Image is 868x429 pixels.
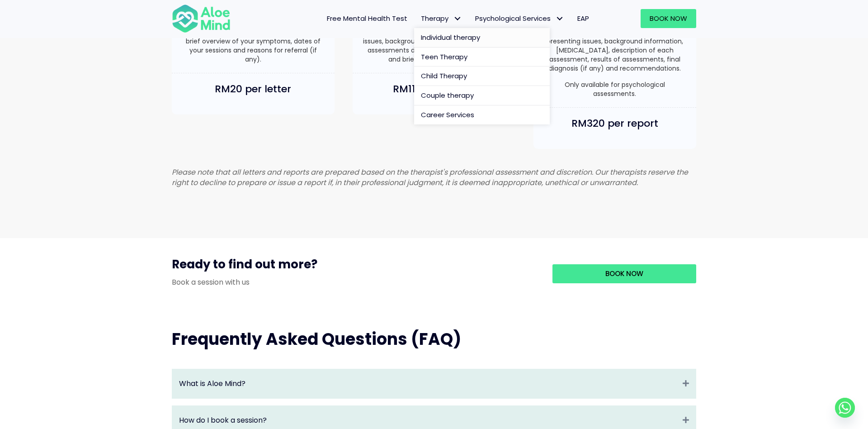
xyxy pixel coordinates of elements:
p: Book a session with us [172,277,539,287]
a: Free Mental Health Test [320,9,414,28]
p: Only available for psychological assessments. [542,80,687,99]
i: Expand [683,415,689,425]
a: What is Aloe Mind? [179,378,678,389]
span: Teen Therapy [421,52,467,62]
a: Couple therapy [414,86,550,105]
em: Please note that all letters and reports are prepared based on the therapist's professional asses... [172,167,688,188]
a: Psychological ServicesPsychological Services: submenu [468,9,571,28]
span: Couple therapy [421,91,474,100]
nav: Menu [242,9,596,28]
span: Psychological Services [475,14,564,23]
a: Book Now [552,264,696,283]
span: Book Now [605,269,643,278]
h3: Ready to find out more? [172,256,539,277]
p: A brief report includes a short outline of issues, background information, summary of assessments... [362,27,506,64]
a: Career Services [414,105,550,124]
span: Frequently Asked Questions (FAQ) [172,328,461,351]
span: Free Mental Health Test [327,14,407,23]
i: Expand [683,378,689,389]
h4: RM110 per report [362,82,506,96]
a: TherapyTherapy: submenu [414,9,468,28]
span: Child Therapy [421,71,467,81]
span: Therapy [421,14,462,23]
a: Child Therapy [414,67,550,86]
span: EAP [577,14,589,23]
span: Individual therapy [421,33,480,42]
a: Whatsapp [835,398,855,418]
a: Teen Therapy [414,48,550,67]
p: A letter from your therapist which includes a brief overview of your symptoms, dates of your sess... [181,27,325,64]
span: Career Services [421,110,474,119]
a: EAP [571,9,596,28]
span: Book Now [650,14,687,23]
p: A comprehensive report detailing the presenting issues, background information, [MEDICAL_DATA], d... [542,27,687,73]
a: Individual therapy [414,28,550,48]
a: Book Now [641,9,696,28]
span: Therapy: submenu [451,12,464,25]
h4: RM20 per letter [181,82,325,96]
a: How do I book a session? [179,415,678,425]
img: Aloe mind Logo [172,4,231,33]
h4: RM320 per report [542,117,687,131]
span: Psychological Services: submenu [553,12,566,25]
